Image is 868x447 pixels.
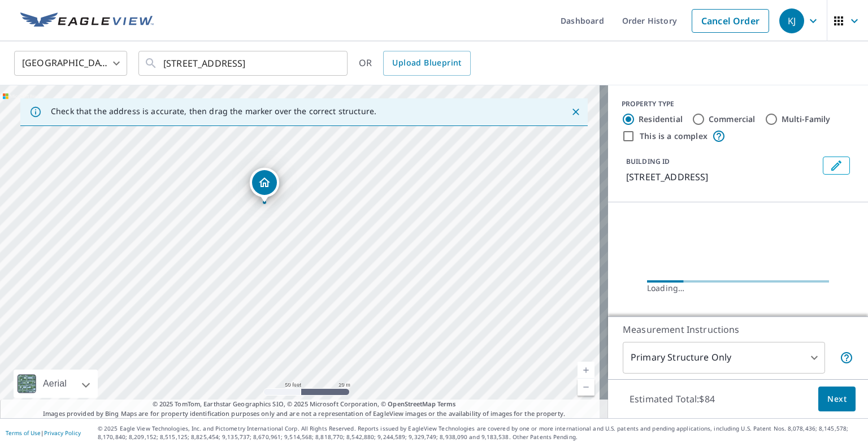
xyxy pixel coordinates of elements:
[98,424,862,441] p: © 2025 Eagle View Technologies, Inc. and Pictometry International Corp. All Rights Reserved. Repo...
[153,400,456,409] span: © 2025 TomTom, Earthstar Geographics SIO, © 2025 Microsoft Corporation, ©
[392,56,461,70] span: Upload Blueprint
[840,351,853,364] span: Your report will include only the primary structure on the property. For example, a detached gara...
[823,157,850,175] button: Edit building 1
[626,170,818,184] p: [STREET_ADDRESS]
[14,47,127,79] div: [GEOGRAPHIC_DATA]
[20,12,154,29] img: EV Logo
[622,99,854,109] div: PROPERTY TYPE
[709,114,756,125] label: Commercial
[623,323,853,336] p: Measurement Instructions
[647,283,829,294] div: Loading…
[6,429,41,437] a: Terms of Use
[14,370,98,398] div: Aerial
[782,114,831,125] label: Multi-Family
[626,157,670,166] p: BUILDING ID
[437,400,456,408] a: Terms
[578,362,594,379] a: Current Level 19, Zoom In
[827,392,847,406] span: Next
[388,400,435,408] a: OpenStreetMap
[779,8,804,33] div: KJ
[818,387,856,412] button: Next
[250,168,279,203] div: Dropped pin, building 1, Residential property, 9205 Trenta Ln Louisville, KY 40291
[568,105,583,119] button: Close
[359,51,471,76] div: OR
[163,47,324,79] input: Search by address or latitude-longitude
[44,429,81,437] a: Privacy Policy
[639,114,683,125] label: Residential
[578,379,594,396] a: Current Level 19, Zoom Out
[383,51,470,76] a: Upload Blueprint
[692,9,769,33] a: Cancel Order
[620,387,724,411] p: Estimated Total: $84
[6,429,81,436] p: |
[51,106,376,116] p: Check that the address is accurate, then drag the marker over the correct structure.
[40,370,70,398] div: Aerial
[623,342,825,374] div: Primary Structure Only
[640,131,708,142] label: This is a complex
